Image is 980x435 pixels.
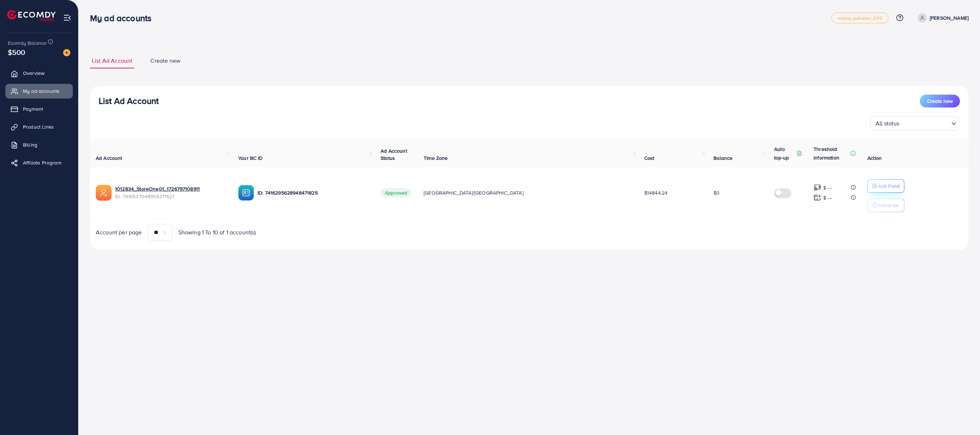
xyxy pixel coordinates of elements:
[867,199,904,212] button: Withdraw
[838,16,882,20] span: metap_pakistan_002
[23,159,61,166] span: Affiliate Program
[115,185,227,200] div: <span class='underline'>1012834_StoreOne01_1726797108911</span></br>7416537048955371521
[115,193,227,200] span: ID: 7416537048955371521
[63,49,70,56] img: image
[950,403,975,430] iframe: Chat
[5,84,73,98] a: My ad accounts
[8,47,25,57] span: $500
[874,118,901,129] span: All status
[774,145,795,162] p: Auto top-up
[814,194,821,201] img: top-up amount
[381,147,407,162] span: Ad Account Status
[814,145,849,162] p: Threshold information
[7,10,56,21] img: logo
[5,138,73,152] a: Billing
[424,189,523,196] span: [GEOGRAPHIC_DATA]/[GEOGRAPHIC_DATA]
[63,14,71,22] img: menu
[713,189,720,196] span: $0
[23,87,60,95] span: My ad accounts
[5,120,73,134] a: Product Links
[178,228,256,236] span: Showing 1 To 10 of 1 account(s)
[867,179,904,193] button: Add Fund
[920,95,960,107] button: Create new
[99,96,159,106] h3: List Ad Account
[915,13,969,23] a: [PERSON_NAME]
[867,154,882,162] span: Action
[927,97,953,105] span: Create new
[8,39,47,47] span: Ecomdy Balance
[90,13,157,23] h3: My ad accounts
[424,154,448,162] span: Time Zone
[644,154,655,162] span: Cost
[823,193,832,202] p: $ ---
[238,154,263,162] span: Your BC ID
[902,117,948,129] input: Search for option
[258,188,369,197] p: ID: 7416295628948471825
[115,185,227,192] a: 1012834_StoreOne01_1726797108911
[381,188,411,197] span: Approved
[150,57,180,65] span: Create new
[238,185,254,201] img: ic-ba-acc.ded83a64.svg
[930,14,969,22] p: [PERSON_NAME]
[23,70,44,77] span: Overview
[23,105,43,113] span: Payment
[644,189,668,196] span: $14844.24
[96,185,112,201] img: ic-ads-acc.e4c84228.svg
[5,66,73,80] a: Overview
[92,57,132,65] span: List Ad Account
[870,116,960,130] div: Search for option
[5,102,73,116] a: Payment
[831,13,889,23] a: metap_pakistan_002
[878,182,900,190] p: Add Fund
[878,201,899,210] p: Withdraw
[23,141,37,148] span: Billing
[713,154,732,162] span: Balance
[96,154,122,162] span: Ad Account
[823,183,832,192] p: $ ---
[96,228,142,236] span: Account per page
[5,156,73,170] a: Affiliate Program
[23,123,54,130] span: Product Links
[814,184,821,191] img: top-up amount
